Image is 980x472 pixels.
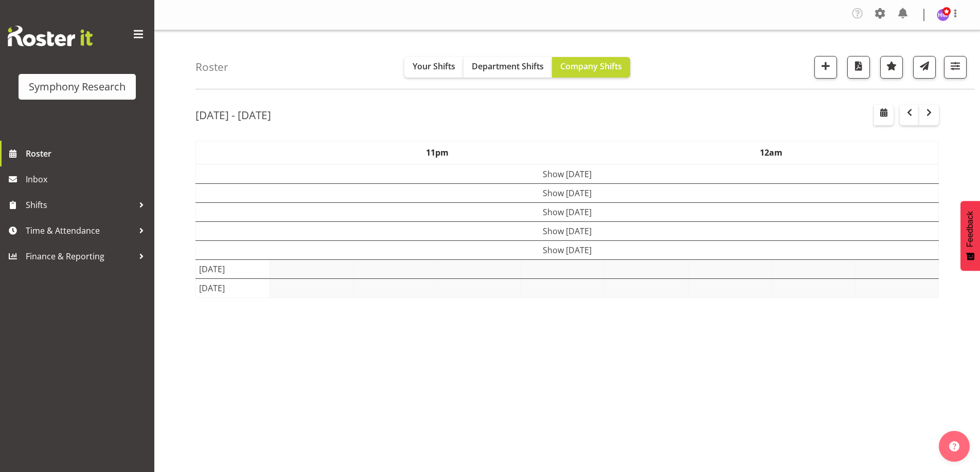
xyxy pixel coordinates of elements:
button: Select a specific date within the roster. [874,105,894,125]
td: [DATE] [196,279,270,298]
span: Finance & Reporting [26,249,134,264]
button: Your Shifts [404,57,464,78]
img: help-xxl-2.png [949,441,959,451]
span: Time & Attendance [26,223,134,238]
th: 12am [604,141,939,165]
span: Feedback [966,211,975,247]
td: [DATE] [196,260,270,279]
span: Company Shifts [560,61,622,72]
span: Roster [26,146,149,161]
button: Filter Shifts [944,56,967,79]
img: hitesh-makan1261.jpg [937,9,949,21]
button: Send a list of all shifts for the selected filtered period to all rostered employees. [913,56,936,79]
span: Shifts [26,197,134,213]
button: Download a PDF of the roster according to the set date range. [847,56,870,79]
span: Your Shifts [413,61,455,72]
button: Add a new shift [814,56,837,79]
th: 11pm [270,141,604,165]
button: Company Shifts [552,57,630,78]
td: Show [DATE] [196,203,939,222]
td: Show [DATE] [196,184,939,203]
td: Show [DATE] [196,241,939,260]
h4: Roster [195,61,228,73]
h2: [DATE] - [DATE] [195,108,271,122]
img: Rosterit website logo [8,26,93,46]
div: Symphony Research [29,79,126,95]
button: Department Shifts [464,57,552,78]
td: Show [DATE] [196,164,939,184]
button: Feedback - Show survey [960,201,980,271]
span: Department Shifts [472,61,544,72]
button: Highlight an important date within the roster. [880,56,903,79]
td: Show [DATE] [196,222,939,241]
span: Inbox [26,172,149,187]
